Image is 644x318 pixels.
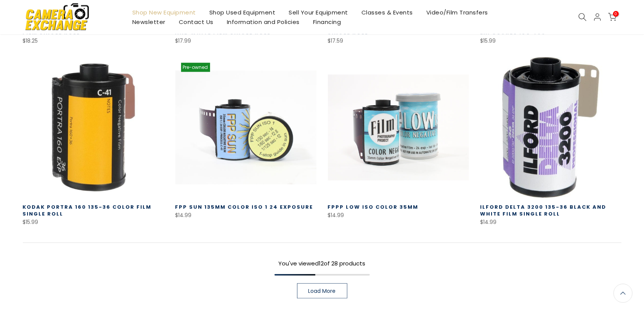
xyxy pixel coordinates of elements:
[220,17,306,27] a: Information and Policies
[355,8,419,17] a: Classes & Events
[328,203,419,211] a: FPPP LOW ISO Color 35mm
[297,283,347,299] a: Load More
[480,203,607,217] a: Ilford Delta 3200 135-36 Black and White Film Single Roll
[613,11,619,17] span: 0
[319,259,324,267] span: 12
[125,8,202,17] a: Shop New Equipment
[282,8,355,17] a: Sell Your Equipment
[23,217,164,227] div: $15.99
[608,13,617,21] a: 0
[175,36,316,46] div: $17.99
[172,17,220,27] a: Contact Us
[175,211,316,220] div: $14.99
[279,259,366,267] span: You've viewed of 28 products
[202,8,282,17] a: Shop Used Equipment
[328,211,469,220] div: $14.99
[175,203,313,211] a: FPP SUN 135mm Color ISO 1 24 exposure
[419,8,495,17] a: Video/Film Transfers
[480,36,622,46] div: $15.99
[23,203,152,217] a: Kodak Portra 160 135-36 Color Film Single Roll
[23,36,164,46] div: $18.25
[328,36,469,46] div: $17.59
[613,284,633,303] a: Back to the top
[125,17,172,27] a: Newsletter
[306,17,348,27] a: Financing
[480,217,622,227] div: $14.99
[308,288,336,294] span: Load More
